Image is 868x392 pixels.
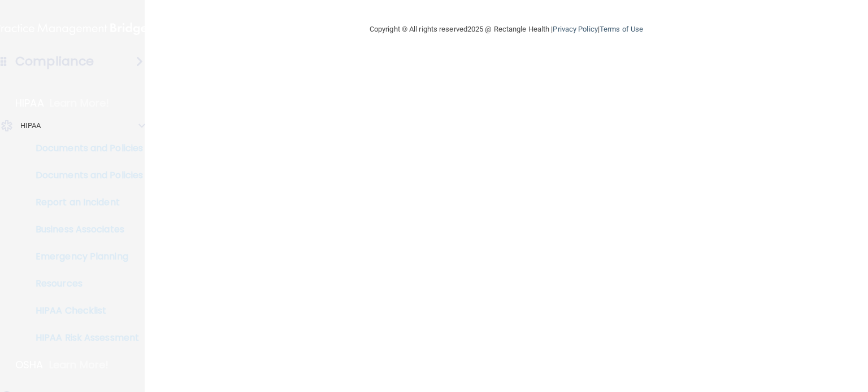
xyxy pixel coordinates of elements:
div: Copyright © All rights reserved 2025 @ Rectangle Health | | [300,11,713,47]
p: HIPAA [20,119,41,133]
p: HIPAA Risk Assessment [7,332,162,343]
p: Report an Incident [7,197,162,208]
h4: Compliance [15,54,94,69]
a: Privacy Policy [553,25,597,33]
p: Resources [7,278,162,289]
p: Documents and Policies [7,170,162,181]
p: Learn More! [50,96,110,110]
p: Documents and Policies [7,143,162,154]
p: Learn More! [49,358,109,372]
p: Emergency Planning [7,251,162,262]
p: Business Associates [7,224,162,235]
p: OSHA [15,358,44,372]
a: Terms of Use [600,25,643,33]
p: HIPAA Checklist [7,305,162,316]
p: HIPAA [15,96,44,110]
